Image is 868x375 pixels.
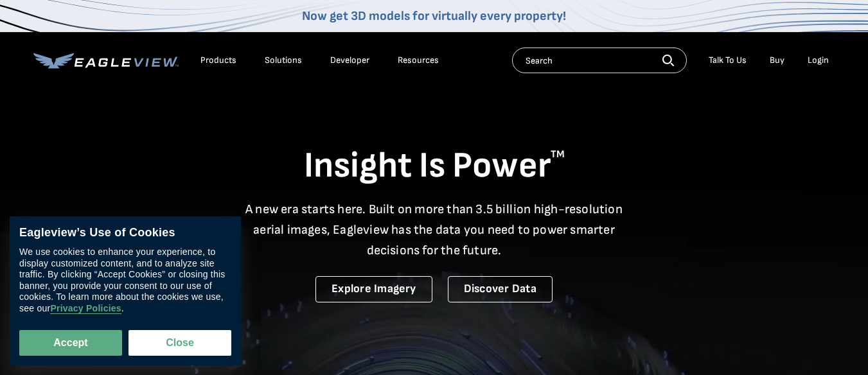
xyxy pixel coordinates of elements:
[19,226,231,240] div: Eagleview’s Use of Cookies
[551,148,565,161] sup: TM
[238,199,631,261] p: A new era starts here. Built on more than 3.5 billion high-resolution aerial images, Eagleview ha...
[808,55,829,66] div: Login
[19,247,231,314] div: We use cookies to enhance your experience, to display customized content, and to analyze site tra...
[302,8,566,24] a: Now get 3D models for virtually every property!
[200,55,236,66] div: Products
[709,55,747,66] div: Talk To Us
[512,48,687,73] input: Search
[398,55,439,66] div: Resources
[19,330,122,356] button: Accept
[265,55,302,66] div: Solutions
[128,330,231,356] button: Close
[770,55,784,66] a: Buy
[33,144,835,189] h1: Insight Is Power
[50,303,121,314] a: Privacy Policies
[330,55,369,66] a: Developer
[315,276,432,302] a: Explore Imagery
[448,276,553,302] a: Discover Data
